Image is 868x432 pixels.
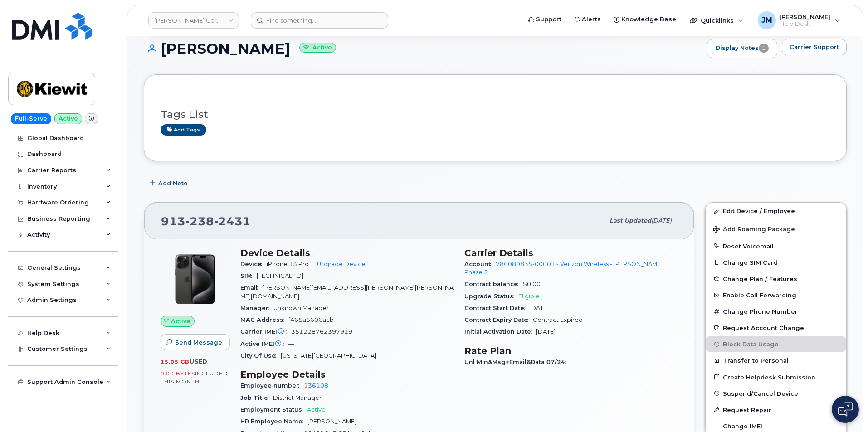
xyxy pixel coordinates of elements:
a: Knowledge Base [607,10,683,29]
span: Active [307,406,326,413]
button: Suspend/Cancel Device [706,385,846,402]
img: Open chat [838,402,853,417]
button: Carrier Support [782,39,847,55]
button: Send Message [161,334,230,350]
div: Jonas Mutoke [751,11,846,29]
span: 1 [759,44,769,53]
span: Upgrade Status [464,293,518,300]
span: Change Plan / Features [723,275,797,282]
span: SIM [240,272,257,279]
a: Display Notes1 [707,39,777,58]
span: 351228762397919 [291,328,352,335]
span: [PERSON_NAME] [307,418,356,425]
span: Contract Expired [533,316,583,323]
span: Account [464,261,496,267]
span: $0.00 [523,281,541,287]
span: Help Desk [780,20,830,28]
span: Eligible [518,293,540,300]
span: Carrier Support [790,43,839,51]
span: Job Title [240,394,273,401]
span: Support [536,15,561,24]
button: Change SIM Card [706,254,846,271]
button: Change Plan / Features [706,271,846,287]
span: 2431 [214,214,251,228]
small: Active [299,43,336,53]
h3: Carrier Details [464,248,678,258]
span: District Manager [273,394,322,401]
span: [DATE] [529,305,549,311]
span: [US_STATE][GEOGRAPHIC_DATA] [281,352,376,359]
span: [DATE] [651,217,672,224]
h3: Rate Plan [464,345,678,356]
a: Alerts [568,10,607,29]
span: Add Roaming Package [713,226,795,234]
span: iPhone 13 Pro [267,261,309,267]
span: 15.05 GB [161,359,190,365]
button: Add Roaming Package [706,219,846,238]
a: Create Helpdesk Submission [706,369,846,385]
span: [PERSON_NAME] [780,13,830,20]
span: Unl Min&Msg+Email&Data 07/24 [464,359,570,365]
a: Support [522,10,568,29]
span: MAC Address [240,316,288,323]
span: Active [171,317,190,325]
input: Find something... [251,12,388,29]
span: [PERSON_NAME][EMAIL_ADDRESS][PERSON_NAME][PERSON_NAME][DOMAIN_NAME] [240,284,454,299]
span: JM [761,15,772,26]
span: included this month [161,370,228,385]
span: Suspend/Cancel Device [723,390,798,397]
span: Add Note [158,179,188,188]
span: City Of Use [240,352,281,359]
a: Add tags [161,124,206,136]
span: f465a6606acb [288,316,334,323]
span: 913 [161,214,251,228]
img: iPhone_15_Pro_Black.png [168,252,222,306]
h1: [PERSON_NAME] [144,41,702,57]
span: HR Employee Name [240,418,307,425]
span: Contract Start Date [464,305,529,311]
span: Unknown Manager [273,305,329,311]
span: Quicklinks [701,17,734,24]
span: Email [240,284,263,291]
a: Edit Device / Employee [706,203,846,219]
span: Send Message [175,338,222,347]
span: Contract balance [464,281,523,287]
span: [TECHNICAL_ID] [257,272,303,279]
div: Quicklinks [683,11,750,29]
span: Enable Call Forwarding [723,292,796,299]
h3: Employee Details [240,369,454,380]
span: Knowledge Base [621,15,676,24]
a: + Upgrade Device [312,261,366,267]
h3: Device Details [240,248,454,258]
span: — [288,340,294,347]
button: Enable Call Forwarding [706,287,846,303]
span: Device [240,261,267,267]
span: Carrier IMEI [240,328,291,335]
span: Initial Activation Date [464,328,536,335]
span: [DATE] [536,328,556,335]
button: Add Note [144,175,195,191]
a: Kiewit Corporation [148,12,239,29]
span: Contract Expiry Date [464,316,533,323]
span: Manager [240,305,273,311]
button: Request Repair [706,402,846,418]
span: Alerts [582,15,601,24]
span: Employee number [240,382,304,389]
button: Reset Voicemail [706,238,846,254]
span: 0.00 Bytes [161,370,195,377]
button: Block Data Usage [706,336,846,352]
button: Change Phone Number [706,303,846,320]
span: Last updated [610,217,651,224]
button: Request Account Change [706,320,846,336]
span: Employment Status [240,406,307,413]
h3: Tags List [161,109,830,120]
span: Active IMEI [240,340,288,347]
span: used [190,358,208,365]
span: 238 [185,214,214,228]
a: 786080835-00001 - Verizon Wireless - [PERSON_NAME] Phase 2 [464,261,663,276]
a: 136108 [304,382,328,389]
button: Transfer to Personal [706,352,846,369]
